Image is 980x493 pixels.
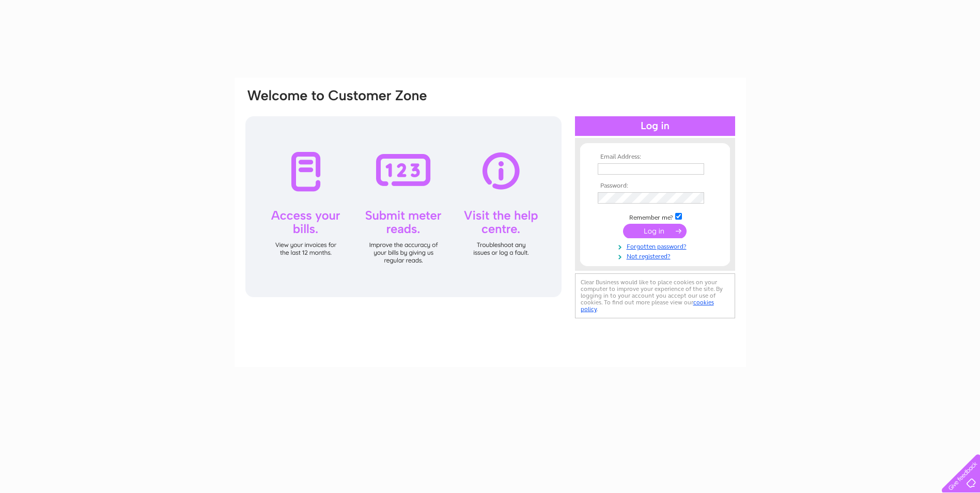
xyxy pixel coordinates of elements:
[623,224,687,238] input: Submit
[595,182,715,190] th: Password:
[575,273,735,318] div: Clear Business would like to place cookies on your computer to improve your experience of the sit...
[595,211,715,222] td: Remember me?
[598,251,715,260] a: Not registered?
[598,241,715,251] a: Forgotten password?
[581,299,714,313] a: cookies policy
[595,153,715,161] th: Email Address:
